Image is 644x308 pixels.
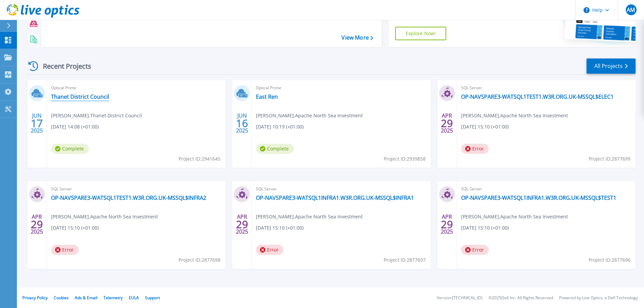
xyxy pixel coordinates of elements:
a: All Projects [587,58,636,74]
div: APR 2025 [236,212,248,237]
span: Error [256,245,284,255]
span: [PERSON_NAME] , Apache North Sea Investment [461,213,568,220]
span: SQL Server [256,185,426,193]
span: 29 [441,221,453,227]
span: Error [461,245,489,255]
div: JUN 2025 [30,111,43,136]
div: Recent Projects [26,58,100,74]
span: [PERSON_NAME] , Apache North Sea Investment [51,213,158,220]
span: Project ID: 2877696 [589,256,630,264]
a: Privacy Policy [22,295,48,301]
span: Project ID: 2877698 [178,256,220,264]
a: Support [145,295,160,301]
span: Error [51,245,79,255]
div: JUN 2025 [236,111,248,136]
span: 29 [31,221,43,227]
span: Project ID: 2877697 [384,256,426,264]
span: 16 [236,120,248,126]
a: East Ren [256,93,278,100]
a: OP-NAVSPARE3-WATSQL1TEST1.W3R.ORG.UK-MSSQL$ELEC1 [461,93,614,100]
span: Complete [256,144,294,154]
a: Ads & Email [75,295,97,301]
a: EULA [129,295,139,301]
span: Project ID: 2941645 [178,155,220,163]
a: Explore Now! [395,27,447,40]
a: OP-NAVSPARE3-WATSQL1INFRA1.W3R.ORG.UK-MSSQL$TEST1 [461,194,616,201]
li: Version: [TECHNICAL_ID] [437,296,482,300]
span: [DATE] 10:19 (+01:00) [256,123,304,131]
a: Thanet District Council [51,93,109,100]
span: [DATE] 15:10 (+01:00) [51,224,99,232]
li: Powered by Live Optics, a Dell Technology [559,296,638,300]
div: APR 2025 [440,111,453,136]
span: 17 [31,120,43,126]
span: 29 [441,120,453,126]
div: APR 2025 [30,212,43,237]
a: Telemetry [103,295,123,301]
span: Complete [51,144,89,154]
a: OP-NAVSPARE3-WATSQL1INFRA1.W3R.ORG.UK-MSSQL$INFRA1 [256,194,414,201]
span: Optical Prime [256,84,426,92]
span: Project ID: 2877699 [589,155,630,163]
span: Project ID: 2939858 [384,155,426,163]
span: SQL Server [51,185,221,193]
span: [DATE] 15:10 (+01:00) [461,123,509,131]
span: [PERSON_NAME] , Thanet District Council [51,112,142,119]
span: Optical Prime [51,84,221,92]
span: Error [461,144,489,154]
span: [DATE] 14:08 (+01:00) [51,123,99,131]
span: [PERSON_NAME] , Apache North Sea Investment [256,213,363,220]
li: © 2025 Dell Inc. All Rights Reserved [488,296,553,300]
div: APR 2025 [440,212,453,237]
span: SQL Server [461,84,631,92]
span: [DATE] 15:10 (+01:00) [256,224,304,232]
span: [PERSON_NAME] , Apache North Sea Investment [461,112,568,119]
span: AM [627,7,635,13]
a: OP-NAVSPARE3-WATSQL1TEST1.W3R.ORG.UK-MSSQL$INFRA2 [51,194,206,201]
span: SQL Server [461,185,631,193]
span: 29 [236,221,248,227]
span: [DATE] 15:10 (+01:00) [461,224,509,232]
span: [PERSON_NAME] , Apache North Sea Investment [256,112,363,119]
a: View More [341,34,373,41]
a: Cookies [54,295,69,301]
